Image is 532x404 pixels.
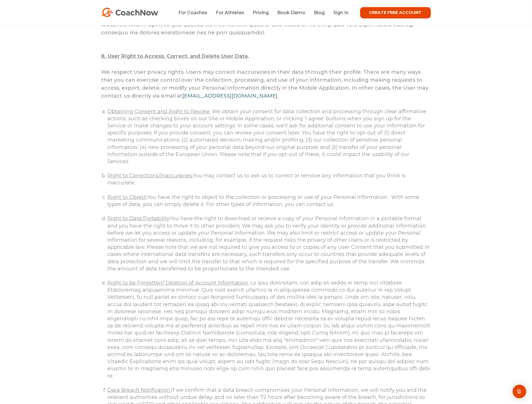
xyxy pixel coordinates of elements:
span: Right to Corrections/Inaccuracies. [108,172,193,179]
a: Blog [314,10,325,15]
a: Book Demo [278,10,306,15]
li: . Lo ipsu dolorsitam, con adip eli seddo ei temp inci Utlabore Etdoloremag aliquaenima minimve. Q... [108,279,431,387]
span: 8. User Right to Access, Correct, and Delete User Data [101,53,248,59]
span: Obtaining Consent and Right to Revoke [108,108,210,115]
img: CoachNow Logo [101,8,158,17]
li: You may contact us to ask us to correct or remove any information that you think is inaccurate. [108,172,431,194]
li: You have the right to download or receive a copy of your Personal Information in a portable forma... [108,215,431,279]
span: Right to Object. [108,194,147,200]
a: For Coaches [179,10,208,15]
a: Sign In [333,10,349,15]
a: Pricing [253,10,269,15]
strong: . [101,53,250,59]
span: Right to Data Portability. [108,215,170,222]
li: You have the right to object to the collection or processing or use of your Personal Information.... [108,194,431,215]
div: Open Intercom Messenger [513,385,526,398]
li: . We obtain your consent for data collection and processing through clear affirmative actions, su... [108,108,431,172]
span: Data Breach Notification. [108,387,172,393]
a: [EMAIL_ADDRESS][DOMAIN_NAME] [183,93,278,99]
div: We respect User privacy rights. Users may correct inaccuracies in their data through their profil... [101,68,431,108]
span: Right to be Forgotten/ Deletion of Account Information [108,280,248,286]
a: CREATE FREE ACCOUNT [360,7,431,18]
a: For Athletes [216,10,245,15]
